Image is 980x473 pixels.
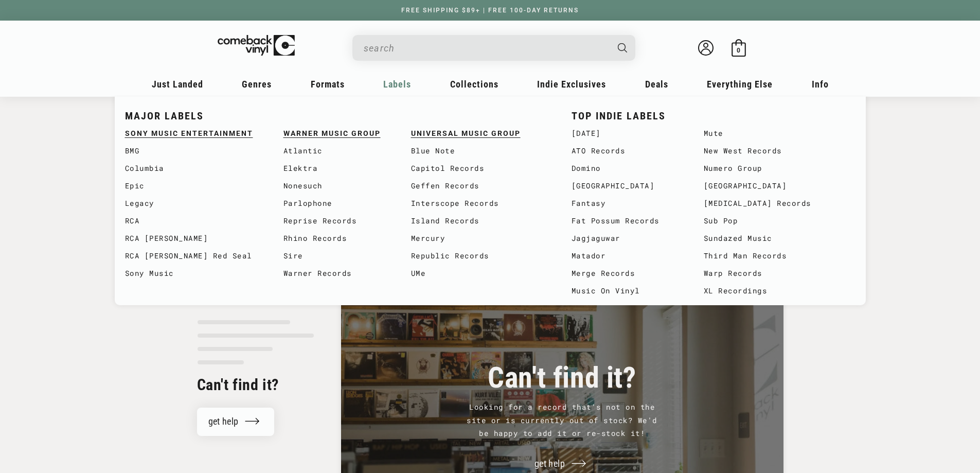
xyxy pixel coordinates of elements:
[572,160,704,177] a: Domino
[367,366,758,391] h3: Can't find it?
[450,79,498,90] span: Collections
[411,230,551,247] a: Mercury
[125,142,283,160] a: BMG
[704,160,856,177] a: Numero Group
[411,142,551,160] a: Blue Note
[125,265,283,282] a: Sony Music
[411,265,551,282] a: UMe
[152,79,203,90] span: Just Landed
[283,265,411,282] a: Warner Records
[704,195,856,212] a: [MEDICAL_DATA] Records
[125,247,283,265] a: RCA [PERSON_NAME] Red Seal
[311,79,345,90] span: Formats
[125,195,283,212] a: Legacy
[572,142,704,160] a: ATO Records
[283,230,411,247] a: Rhino Records
[352,35,635,61] div: Search
[411,247,551,265] a: Republic Records
[125,177,283,195] a: Epic
[704,125,856,142] a: Mute
[704,212,856,230] a: Sub Pop
[572,265,704,282] a: Merge Records
[572,177,704,195] a: [GEOGRAPHIC_DATA]
[704,142,856,160] a: New West Records
[704,177,856,195] a: [GEOGRAPHIC_DATA]
[125,160,283,177] a: Columbia
[411,160,551,177] a: Capitol Records
[537,79,606,90] span: Indie Exclusives
[125,212,283,230] a: RCA
[242,79,272,90] span: Genres
[737,46,740,54] span: 0
[609,35,636,61] button: Search
[283,212,411,230] a: Reprise Records
[704,265,856,282] a: Warp Records
[645,79,668,90] span: Deals
[283,195,411,212] a: Parlophone
[704,247,856,265] a: Third Man Records
[572,125,704,142] a: [DATE]
[707,79,773,90] span: Everything Else
[411,195,551,212] a: Interscope Records
[812,79,829,90] span: Info
[197,408,275,436] a: get help
[704,282,856,300] a: XL Recordings
[572,195,704,212] a: Fantasy
[465,401,660,440] p: Looking for a record that's not on the site or is currently out of stock? We'd be happy to add it...
[283,142,411,160] a: Atlantic
[125,230,283,247] a: RCA [PERSON_NAME]
[572,230,704,247] a: Jagjaguwar
[704,230,856,247] a: Sundazed Music
[572,247,704,265] a: Matador
[411,212,551,230] a: Island Records
[391,7,589,14] a: FREE SHIPPING $89+ | FREE 100-DAY RETURNS
[283,177,411,195] a: Nonesuch
[383,79,411,90] span: Labels
[283,160,411,177] a: Elektra
[411,177,551,195] a: Geffen Records
[572,282,704,300] a: Music On Vinyl
[572,212,704,230] a: Fat Possum Records
[364,38,608,59] input: search
[283,247,411,265] a: Sire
